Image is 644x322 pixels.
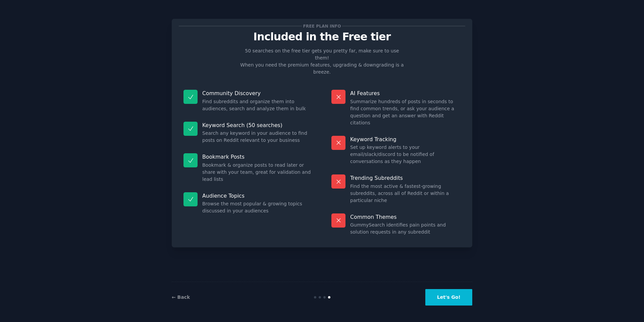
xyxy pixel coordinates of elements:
[350,136,461,143] p: Keyword Tracking
[350,144,461,165] dd: Set up keyword alerts to your email/slack/discord to be notified of conversations as they happen
[202,162,313,183] dd: Bookmark & organize posts to read later or share with your team, great for validation and lead lists
[350,213,461,220] p: Common Themes
[350,90,461,97] p: AI Features
[172,294,190,300] a: ← Back
[350,174,461,182] p: Trending Subreddits
[237,47,407,76] p: 50 searches on the free tier gets you pretty far, make sure to use them! When you need the premiu...
[202,130,313,144] dd: Search any keyword in your audience to find posts on Reddit relevant to your business
[425,289,472,306] button: Let's Go!
[202,98,313,112] dd: Find subreddits and organize them into audiences, search and analyze them in bulk
[202,122,313,129] p: Keyword Search (50 searches)
[350,98,461,126] dd: Summarize hundreds of posts in seconds to find common trends, or ask your audience a question and...
[202,192,313,199] p: Audience Topics
[202,153,313,160] p: Bookmark Posts
[202,200,313,214] dd: Browse the most popular & growing topics discussed in your audiences
[350,222,461,236] dd: GummySearch identifies pain points and solution requests in any subreddit
[179,31,465,43] p: Included in the Free tier
[350,183,461,204] dd: Find the most active & fastest-growing subreddits, across all of Reddit or within a particular niche
[202,90,313,97] p: Community Discovery
[302,23,342,30] span: Free plan info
